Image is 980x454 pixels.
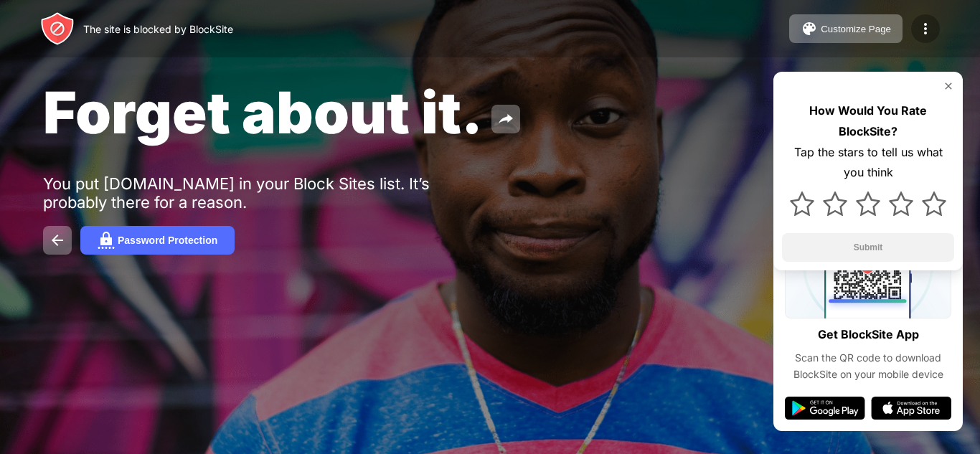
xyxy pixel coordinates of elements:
img: rate-us-close.svg [943,80,954,92]
img: app-store.svg [871,397,951,420]
img: header-logo.svg [40,11,75,46]
button: Password Protection [80,226,235,255]
div: Scan the QR code to download BlockSite on your mobile device [785,350,951,382]
img: star.svg [922,191,946,216]
div: The site is blocked by BlockSite [83,23,233,35]
img: pallet.svg [801,20,818,37]
img: google-play.svg [785,397,865,420]
button: Customize Page [789,14,903,43]
img: star.svg [856,191,880,216]
img: back.svg [49,232,66,249]
div: Get BlockSite App [818,324,919,345]
img: star.svg [889,191,913,216]
span: Forget about it. [43,77,483,147]
img: star.svg [823,191,847,216]
img: password.svg [98,232,115,249]
div: Password Protection [118,235,217,246]
img: star.svg [790,191,814,216]
div: Customize Page [821,24,891,34]
div: How Would You Rate BlockSite? [782,100,954,142]
button: Submit [782,233,954,262]
div: You put [DOMAIN_NAME] in your Block Sites list. It’s probably there for a reason. [43,174,486,212]
img: menu-icon.svg [917,20,934,37]
div: Tap the stars to tell us what you think [782,142,954,184]
img: share.svg [497,110,514,128]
